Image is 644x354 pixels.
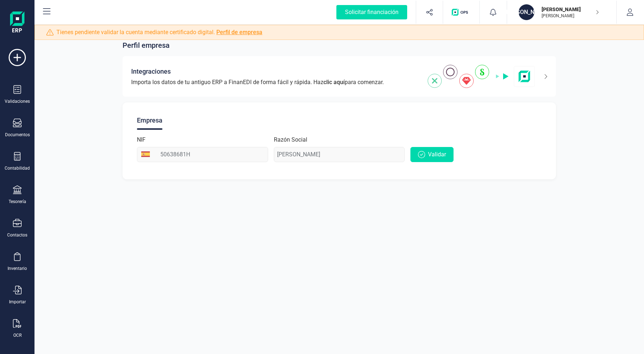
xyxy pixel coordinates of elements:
button: [PERSON_NAME][PERSON_NAME][PERSON_NAME] [516,1,608,24]
button: Solicitar financiación [328,1,416,24]
div: Documentos [5,132,30,138]
div: Importar [9,299,26,305]
span: Integraciones [131,66,171,77]
span: Tienes pendiente validar la cuenta mediante certificado digital. [56,28,262,37]
div: Contactos [7,232,27,238]
span: Validar [428,150,446,159]
p: [PERSON_NAME] [542,6,599,13]
span: clic aquí [323,79,345,86]
img: Logo Finanedi [10,12,24,35]
div: [PERSON_NAME] [519,4,534,20]
div: Inventario [8,266,27,271]
label: NIF [137,135,146,144]
div: Contabilidad [5,165,30,171]
label: Razón Social [274,135,307,144]
span: Importa los datos de tu antiguo ERP a FinanEDI de forma fácil y rápida. Haz para comenzar. [131,78,384,87]
img: Logo de OPS [452,9,471,16]
button: Logo de OPS [447,1,475,24]
a: Perfil de empresa [216,29,262,36]
div: Validaciones [5,98,30,104]
div: Tesorería [9,199,26,204]
button: Validar [410,147,454,162]
p: [PERSON_NAME] [542,13,599,19]
span: Perfil empresa [123,40,170,50]
div: OCR [13,332,22,338]
div: Solicitar financiación [336,5,407,19]
div: Empresa [137,111,162,130]
img: integrations-img [428,65,535,88]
